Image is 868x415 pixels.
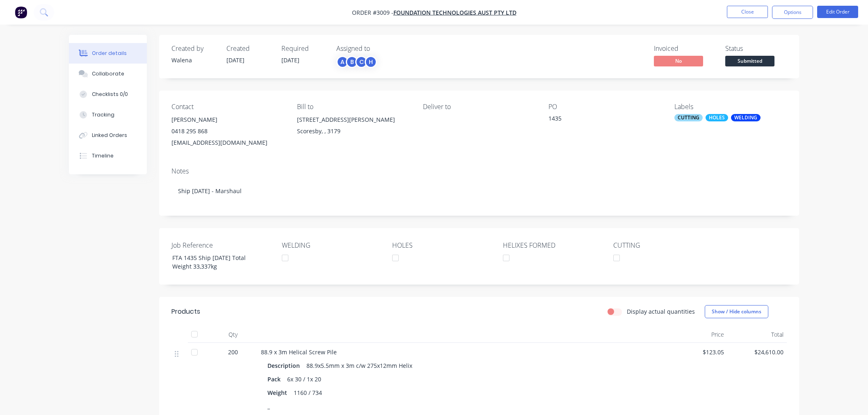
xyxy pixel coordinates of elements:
[817,6,858,18] button: Edit Order
[261,348,337,356] span: 88.9 x 3m Helical Screw Pile
[267,400,280,412] div: _
[352,9,393,16] span: Order #3009 -
[627,307,695,316] label: Display actual quantities
[297,114,409,125] div: [STREET_ADDRESS][PERSON_NAME]
[171,45,217,52] div: Created by
[731,348,783,356] span: $24,610.00
[290,387,325,399] div: 1160 / 734
[281,56,299,64] span: [DATE]
[69,64,147,84] button: Collaborate
[548,103,661,111] div: PO
[671,348,724,356] span: $123.05
[171,103,284,111] div: Contact
[92,50,127,57] div: Order details
[171,114,284,125] div: [PERSON_NAME]
[423,103,535,111] div: Deliver to
[171,137,284,148] div: [EMAIL_ADDRESS][DOMAIN_NAME]
[69,84,147,105] button: Checklists 0/0
[654,45,715,52] div: Invoiced
[668,326,727,343] div: Price
[267,373,284,385] div: Pack
[171,114,284,148] div: [PERSON_NAME]0418 295 868[EMAIL_ADDRESS][DOMAIN_NAME]
[336,45,418,52] div: Assigned to
[69,105,147,125] button: Tracking
[674,114,703,121] div: CUTTING
[548,114,651,125] div: 1435
[725,45,787,52] div: Status
[355,56,368,68] div: C
[228,348,238,356] span: 200
[365,56,377,68] div: H
[92,70,124,78] div: Collaborate
[731,114,761,121] div: WELDING
[171,307,200,317] div: Products
[297,103,409,111] div: Bill to
[92,111,114,119] div: Tracking
[392,240,495,250] label: HOLES
[705,305,768,318] button: Show / Hide columns
[171,167,787,175] div: Notes
[727,6,768,18] button: Close
[772,6,813,19] button: Options
[226,56,244,64] span: [DATE]
[267,360,303,372] div: Description
[69,43,147,64] button: Order details
[267,387,290,399] div: Weight
[393,9,516,16] a: Foundation Technologies Aust Pty Ltd
[297,125,409,137] div: Scoresby, , 3179
[725,56,774,68] button: Submitted
[15,6,27,18] img: Factory
[69,125,147,146] button: Linked Orders
[613,240,716,250] label: CUTTING
[171,56,217,64] div: Walena
[92,91,128,98] div: Checklists 0/0
[92,152,114,160] div: Timeline
[336,56,349,68] div: A
[336,56,377,68] button: ABCH
[503,240,605,250] label: HELIXES FORMED
[674,103,787,111] div: Labels
[166,252,268,272] div: FTA 1435 Ship [DATE] Total Weight 33,337kg
[297,114,409,140] div: [STREET_ADDRESS][PERSON_NAME]Scoresby, , 3179
[171,125,284,137] div: 0418 295 868
[654,56,703,66] span: No
[171,178,787,203] div: Ship [DATE] - Marshaul
[171,240,274,250] label: Job Reference
[346,56,358,68] div: B
[725,56,774,66] span: Submitted
[208,326,258,343] div: Qty
[284,373,324,385] div: 6x 30 / 1x 20
[706,114,728,121] div: HOLES
[69,146,147,166] button: Timeline
[727,326,787,343] div: Total
[226,45,272,52] div: Created
[282,240,384,250] label: WELDING
[92,132,127,139] div: Linked Orders
[281,45,327,52] div: Required
[303,360,416,372] div: 88.9x5.5mm x 3m c/w 275x12mm Helix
